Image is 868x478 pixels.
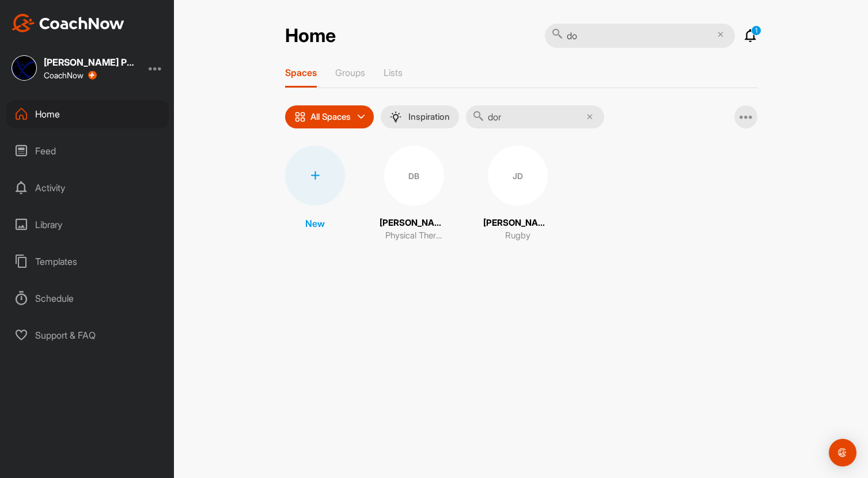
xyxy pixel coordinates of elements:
div: [PERSON_NAME] PT Lagrange [44,58,136,67]
img: menuIcon [390,111,401,123]
a: JD[PERSON_NAME]Rugby [483,146,552,242]
div: Activity [6,173,169,202]
div: DB [384,146,444,206]
input: Search... [466,105,604,128]
h2: Home [285,25,336,47]
p: Lists [384,67,403,78]
div: JD [488,146,548,206]
img: square_d561faefdf9183d1f516fa0cbd26007f.jpg [12,55,37,81]
p: All Spaces [310,112,351,122]
div: Schedule [6,284,169,313]
p: New [305,217,325,230]
div: Home [6,100,169,128]
div: Feed [6,136,169,165]
p: Spaces [285,67,317,78]
p: 1 [751,25,761,36]
p: [PERSON_NAME] [PERSON_NAME] [380,217,449,230]
div: Library [6,210,169,239]
div: Templates [6,247,169,276]
input: Search posts, people or spaces... [545,24,735,48]
p: Rugby [505,229,530,242]
a: DB[PERSON_NAME] [PERSON_NAME]Physical Therapy [380,146,449,242]
p: Inspiration [408,112,450,122]
img: CoachNow [12,14,124,32]
p: Groups [335,67,365,78]
div: Support & FAQ [6,321,169,350]
div: CoachNow [44,71,97,80]
p: [PERSON_NAME] [483,217,552,230]
div: Open Intercom Messenger [829,439,856,466]
img: icon [294,111,306,123]
p: Physical Therapy [385,229,443,242]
